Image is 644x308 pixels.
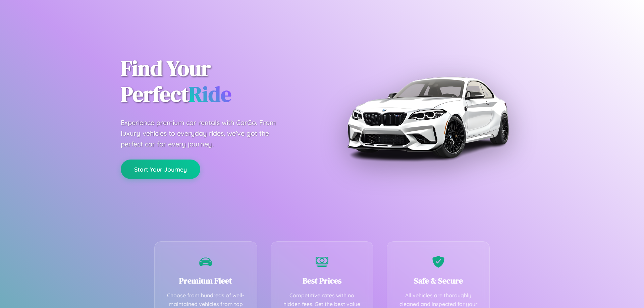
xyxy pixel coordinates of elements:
[165,275,247,286] h3: Premium Fleet
[121,117,288,149] p: Experience premium car rentals with CarGo. From luxury vehicles to everyday rides, we've got the ...
[121,56,312,107] h1: Find Your Perfect
[281,275,363,286] h3: Best Prices
[397,275,479,286] h3: Safe & Secure
[121,160,200,179] button: Start Your Journey
[344,34,512,201] img: Premium BMW car rental vehicle
[189,79,231,109] span: Ride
